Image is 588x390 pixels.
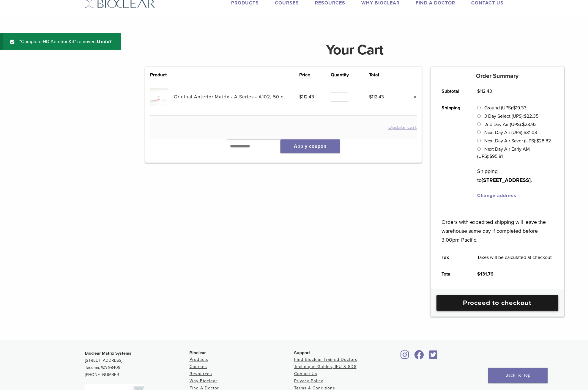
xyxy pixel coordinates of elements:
[190,350,206,355] span: Bioclear
[488,368,548,383] a: Back To Top
[484,130,537,136] label: Next Day Air (UPS):
[436,295,558,311] a: Proceed to checkout
[489,153,492,159] span: $
[294,378,323,383] a: Privacy Policy
[174,94,285,100] a: Original Anterior Matrix - A Series - A102, 50 ct
[489,153,503,159] bdi: 95.81
[435,83,471,100] th: Subtotal
[294,371,317,376] a: Contact Us
[513,105,516,111] span: $
[190,357,208,362] a: Products
[294,364,357,369] a: Technique Guides, IFU & SDS
[482,177,531,183] strong: [STREET_ADDRESS]
[190,364,207,369] a: Courses
[299,71,331,78] th: Price
[522,122,537,128] bdi: 23.92
[484,113,538,119] label: 3 Day Select (UPS):
[484,138,551,144] label: Next Day Air Saver (UPS):
[484,105,526,111] label: Ground (UPS):
[141,43,569,57] h1: Your Cart
[399,354,411,360] a: Bioclear
[369,94,384,100] bdi: 112.43
[369,71,401,78] th: Total
[190,378,217,383] a: Why Bioclear
[409,93,417,101] a: Remove this item
[435,100,471,204] th: Shipping
[477,146,529,159] label: Next Day Air Early AM (UPS):
[477,271,494,277] bdi: 131.76
[85,350,190,378] p: [STREET_ADDRESS] Tacoma, WA 98409 [PHONE_NUMBER]
[477,193,516,199] a: Change address
[471,249,559,266] td: Taxes will be calculated at checkout
[431,73,564,80] h5: Order Summary
[524,130,526,136] span: $
[524,130,537,136] bdi: 31.03
[536,138,551,144] bdi: 28.82
[294,350,310,355] span: Support
[412,354,426,360] a: Bioclear
[477,88,492,94] bdi: 112.43
[85,351,131,356] strong: Bioclear Matrix Systems
[442,209,553,244] p: Orders with expedited shipping will leave the warehouse same day if completed before 3:00pm Pacific.
[150,71,174,78] th: Product
[280,139,340,153] button: Apply coupon
[484,122,537,128] label: 2nd Day Air (UPS):
[369,94,372,100] span: $
[190,371,212,376] a: Resources
[524,113,538,119] bdi: 22.35
[477,167,553,185] p: Shipping to .
[299,94,314,100] bdi: 112.43
[427,354,440,360] a: Bioclear
[331,71,369,78] th: Quantity
[299,94,302,100] span: $
[536,138,539,144] span: $
[522,122,525,128] span: $
[294,357,357,362] a: Find Bioclear Trained Doctors
[477,271,480,277] span: $
[388,125,417,130] button: Update cart
[150,88,168,106] img: Original Anterior Matrix - A Series - A102, 50 ct
[435,249,471,266] th: Tax
[513,105,526,111] bdi: 19.33
[477,88,480,94] span: $
[97,39,112,45] a: Undo?
[435,266,471,282] th: Total
[524,113,526,119] span: $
